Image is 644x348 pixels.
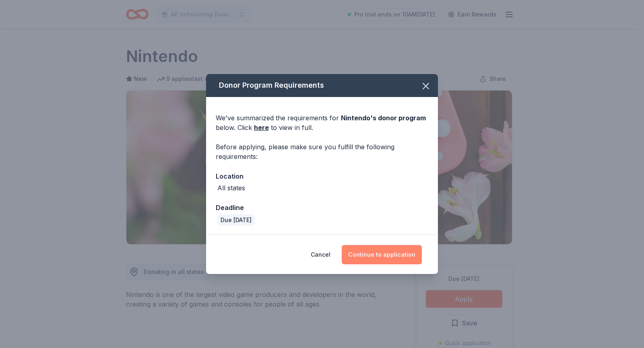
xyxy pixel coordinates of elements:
button: Cancel [311,245,330,264]
div: We've summarized the requirements for below. Click to view in full. [216,113,428,132]
div: Due [DATE] [217,214,255,226]
a: here [254,123,269,132]
span: Nintendo 's donor program [341,114,426,122]
div: Deadline [216,202,428,213]
div: Before applying, please make sure you fulfill the following requirements: [216,142,428,161]
div: Location [216,171,428,181]
div: All states [217,183,245,193]
button: Continue to application [342,245,422,264]
div: Donor Program Requirements [206,74,438,97]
